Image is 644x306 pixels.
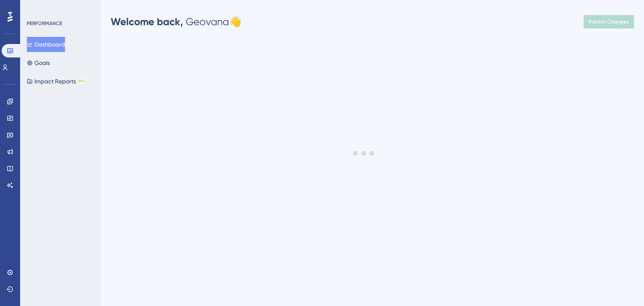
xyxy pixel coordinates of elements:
[27,74,85,89] button: Impact ReportsBETA
[27,55,50,70] button: Goals
[27,37,65,52] button: Dashboard
[584,15,634,29] button: Publish Changes
[27,20,62,27] div: PERFORMANCE
[111,15,241,29] div: Geovana 👋
[78,79,85,83] div: BETA
[111,16,183,28] span: Welcome back,
[589,18,629,25] span: Publish Changes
